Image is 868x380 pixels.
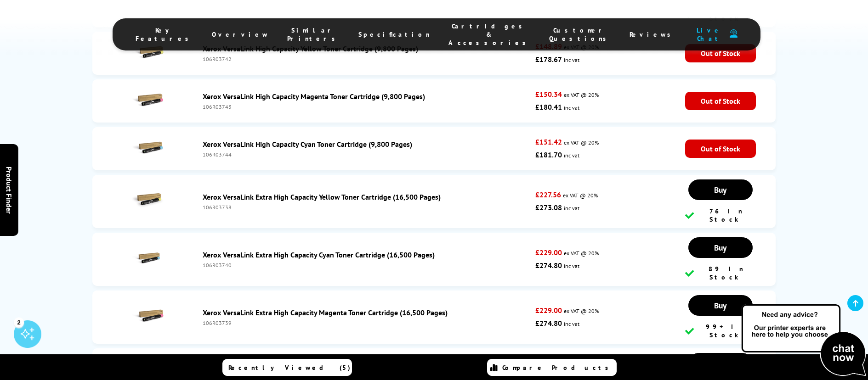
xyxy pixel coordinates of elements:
[203,92,425,101] a: Xerox VersaLink High Capacity Magenta Toner Cartridge (9,800 Pages)
[564,205,579,212] span: inc vat
[694,26,725,43] span: Live Chat
[131,300,164,332] img: Xerox VersaLink Extra High Capacity Magenta Toner Cartridge (16,500 Pages)
[222,359,352,376] a: Recently Viewed (5)
[535,319,562,328] strong: £274.80
[535,55,562,64] strong: £178.67
[630,30,675,39] span: Reviews
[564,263,579,269] span: inc vat
[564,139,599,146] span: ex VAT @ 20%
[136,26,193,43] span: Key Features
[502,363,613,372] span: Compare Products
[535,150,562,159] strong: £181.70
[203,192,441,201] a: Xerox VersaLink Extra High Capacity Yellow Toner Cartridge (16,500 Pages)
[535,203,562,212] strong: £273.08
[564,104,579,111] span: inc vat
[131,132,164,164] img: Xerox VersaLink High Capacity Cyan Toner Cartridge (9,800 Pages)
[203,308,448,317] a: Xerox VersaLink Extra High Capacity Magenta Toner Cartridge (16,500 Pages)
[685,140,756,158] span: Out of Stock
[5,167,14,214] span: Product Finder
[714,242,726,253] span: Buy
[685,207,756,224] div: 76 In Stock
[564,307,599,314] span: ex VAT @ 20%
[535,248,562,257] strong: £229.00
[564,91,599,98] span: ex VAT @ 20%
[203,250,435,259] a: Xerox VersaLink Extra High Capacity Cyan Toner Cartridge (16,500 Pages)
[228,363,351,372] span: Recently Viewed (5)
[131,242,164,274] img: Xerox VersaLink Extra High Capacity Cyan Toner Cartridge (16,500 Pages)
[535,89,562,99] strong: £150.34
[730,29,738,38] img: user-headset-duotone.svg
[714,300,726,311] span: Buy
[564,320,579,327] span: inc vat
[358,30,430,39] span: Specification
[487,359,617,376] a: Compare Products
[714,184,726,195] span: Buy
[203,319,530,326] div: 106R03739
[14,317,24,327] div: 2
[287,26,340,43] span: Similar Printers
[535,102,562,112] strong: £180.41
[685,323,756,339] div: 99+ In Stock
[212,30,269,39] span: Overview
[131,184,164,217] img: Xerox VersaLink Extra High Capacity Yellow Toner Cartridge (16,500 Pages)
[685,265,756,281] div: 89 In Stock
[203,204,530,211] div: 106R03738
[203,140,412,149] a: Xerox VersaLink High Capacity Cyan Toner Cartridge (9,800 Pages)
[685,92,756,110] span: Out of Stock
[131,84,164,116] img: Xerox VersaLink High Capacity Magenta Toner Cartridge (9,800 Pages)
[564,56,579,63] span: inc vat
[535,190,561,199] strong: £227.56
[549,26,611,43] span: Customer Questions
[203,103,530,110] div: 106R03743
[563,192,598,199] span: ex VAT @ 20%
[535,306,562,315] strong: £229.00
[739,303,868,378] img: Open Live Chat window
[203,151,530,158] div: 106R03744
[203,56,530,62] div: 106R03742
[535,137,562,146] strong: £151.42
[448,22,531,47] span: Cartridges & Accessories
[535,261,562,270] strong: £274.80
[564,250,599,257] span: ex VAT @ 20%
[564,152,579,159] span: inc vat
[203,262,530,268] div: 106R03740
